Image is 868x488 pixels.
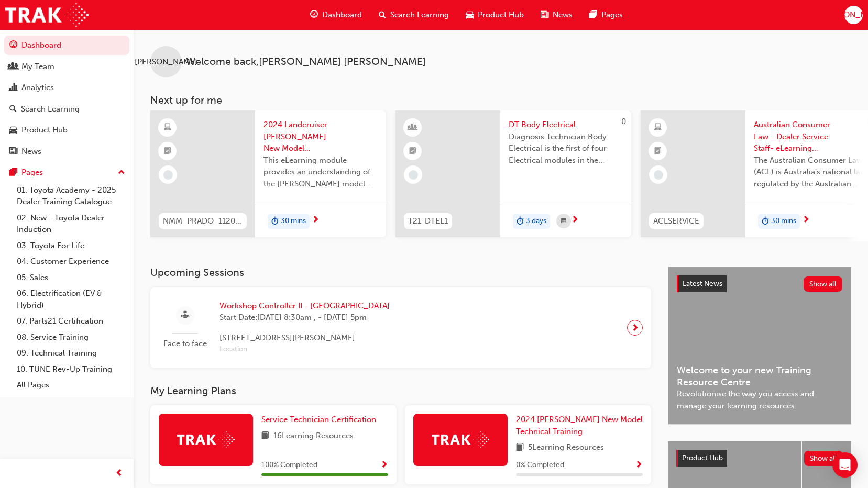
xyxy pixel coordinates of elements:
span: news-icon [541,8,548,21]
a: Product Hub [4,120,129,140]
span: 0 % Completed [516,459,564,471]
span: 5 Learning Resources [528,441,604,454]
a: Latest NewsShow allWelcome to your new Training Resource CentreRevolutionise the way you access a... [668,267,851,425]
span: Welcome back , [PERSON_NAME] [PERSON_NAME] [186,56,426,68]
span: next-icon [312,216,320,225]
a: 04. Customer Experience [13,253,129,270]
button: Show all [804,451,843,466]
button: DashboardMy TeamAnalyticsSearch LearningProduct HubNews [4,34,129,163]
span: 2024 [PERSON_NAME] New Model Technical Training [516,415,643,436]
span: 16 Learning Resources [273,430,354,443]
span: next-icon [571,216,579,225]
span: duration-icon [762,215,769,228]
span: up-icon [118,166,125,180]
a: 08. Service Training [13,329,129,346]
span: guage-icon [310,8,318,21]
a: NMM_PRADO_112024_MODULE_12024 Landcruiser [PERSON_NAME] New Model Mechanisms - Model Outline 1Thi... [150,110,386,237]
span: car-icon [9,126,17,135]
span: sessionType_FACE_TO_FACE-icon [181,309,189,322]
span: search-icon [379,8,386,21]
button: Pages [4,163,129,182]
h3: Next up for me [134,94,868,106]
div: My Team [21,61,54,73]
span: Start Date: [DATE] 8:30am , - [DATE] 5pm [219,312,390,324]
a: 0T21-DTEL1DT Body ElectricalDiagnosis Technician Body Electrical is the first of four Electrical ... [395,110,631,237]
div: News [21,146,41,158]
a: Face to faceWorkshop Controller II - [GEOGRAPHIC_DATA]Start Date:[DATE] 8:30am , - [DATE] 5pm[STR... [159,296,643,360]
a: All Pages [13,377,129,393]
img: Trak [177,431,235,448]
a: search-iconSearch Learning [370,4,457,26]
a: My Team [4,57,129,76]
span: duration-icon [271,215,279,228]
span: Welcome to your new Training Resource Centre [677,364,842,388]
a: Product HubShow all [676,450,843,467]
span: learningResourceType_ELEARNING-icon [164,121,171,135]
span: Diagnosis Technician Body Electrical is the first of four Electrical modules in the Diagnosis Tec... [509,131,623,167]
span: Search Learning [390,9,449,21]
div: Pages [21,167,43,179]
span: car-icon [466,8,474,21]
span: Product Hub [478,9,524,21]
a: Analytics [4,78,129,97]
span: Australian Consumer Law - Dealer Service Staff- eLearning Module [754,119,868,154]
span: next-icon [631,320,639,335]
span: 0 [621,117,626,126]
button: Show Progress [635,459,643,472]
span: T21-DTEL1 [408,215,448,227]
a: news-iconNews [532,4,581,26]
a: 09. Technical Training [13,345,129,361]
span: DT Body Electrical [509,119,623,131]
img: Trak [5,3,89,27]
span: This eLearning module provides an understanding of the [PERSON_NAME] model line-up and its Katash... [263,154,378,190]
span: Show Progress [635,461,643,470]
span: search-icon [9,105,17,114]
a: car-iconProduct Hub [457,4,532,26]
span: book-icon [516,441,524,454]
span: Product Hub [682,453,723,462]
span: Latest News [683,279,722,288]
span: NMM_PRADO_112024_MODULE_1 [163,215,243,227]
a: 05. Sales [13,270,129,286]
img: Trak [432,431,489,448]
span: duration-icon [517,215,524,228]
span: people-icon [9,62,17,72]
span: Show Progress [380,461,388,470]
span: calendar-icon [561,215,566,228]
h3: My Learning Plans [150,385,651,397]
span: learningRecordVerb_NONE-icon [409,170,418,180]
span: Service Technician Certification [261,415,376,424]
span: [PERSON_NAME] [135,56,197,68]
span: chart-icon [9,83,17,93]
button: [PERSON_NAME] [844,6,863,24]
a: 06. Electrification (EV & Hybrid) [13,285,129,313]
a: 10. TUNE Rev-Up Training [13,361,129,378]
span: 30 mins [281,215,306,227]
span: booktick-icon [409,145,416,158]
div: Open Intercom Messenger [832,452,858,478]
a: Latest NewsShow all [677,275,842,292]
a: News [4,142,129,161]
span: booktick-icon [654,145,662,158]
span: 3 days [526,215,546,227]
span: learningRecordVerb_NONE-icon [654,170,663,180]
button: Show all [804,276,843,292]
a: 2024 [PERSON_NAME] New Model Technical Training [516,414,643,437]
span: prev-icon [115,467,123,480]
a: pages-iconPages [581,4,631,26]
div: Product Hub [21,124,68,136]
span: [STREET_ADDRESS][PERSON_NAME] [219,332,390,344]
a: Dashboard [4,36,129,55]
span: 100 % Completed [261,459,317,471]
span: News [553,9,573,21]
div: Analytics [21,82,54,94]
span: learningResourceType_INSTRUCTOR_LED-icon [409,121,416,135]
span: booktick-icon [164,145,171,158]
div: Search Learning [21,103,80,115]
span: The Australian Consumer Law (ACL) is Australia's national law regulated by the Australian Competi... [754,154,868,190]
span: guage-icon [9,41,17,50]
a: 02. New - Toyota Dealer Induction [13,210,129,238]
span: ACLSERVICE [653,215,699,227]
a: 03. Toyota For Life [13,238,129,254]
